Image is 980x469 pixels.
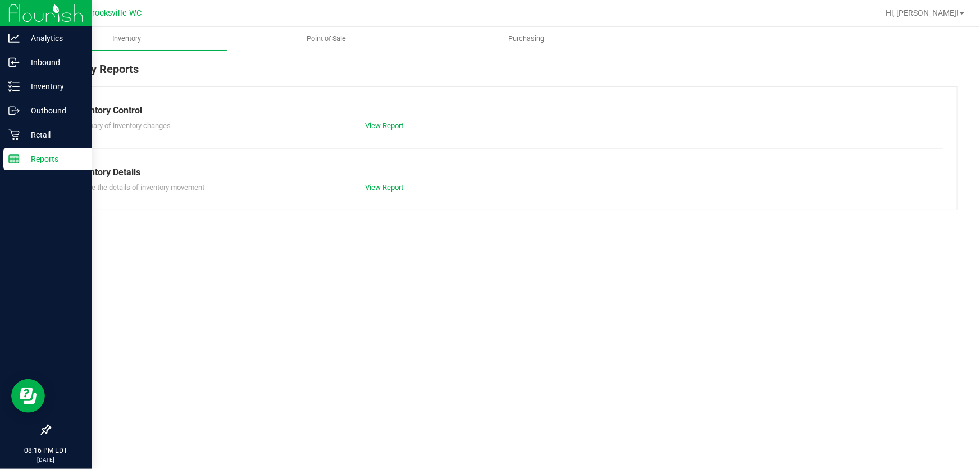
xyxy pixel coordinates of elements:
span: Purchasing [493,34,559,44]
inline-svg: Reports [8,153,20,165]
p: Retail [20,128,87,142]
a: Purchasing [426,27,626,51]
a: Inventory [27,27,227,51]
p: Reports [20,152,87,166]
p: Inbound [20,56,87,69]
div: Inventory Reports [49,61,958,86]
span: Inventory [97,34,156,44]
span: Brooksville WC [88,8,142,18]
div: Inventory Details [72,166,935,179]
a: Point of Sale [227,27,427,51]
a: View Report [366,121,404,130]
span: Summary of inventory changes [72,121,171,130]
span: Point of Sale [292,34,362,44]
inline-svg: Inbound [8,57,20,68]
p: 08:16 PM EDT [5,445,87,456]
a: View Report [366,183,404,192]
inline-svg: Retail [8,129,20,140]
iframe: Resource center [11,379,45,413]
p: Inventory [20,80,87,93]
div: Inventory Control [72,104,935,117]
inline-svg: Outbound [8,105,20,116]
span: Explore the details of inventory movement [72,183,204,192]
p: Analytics [20,31,87,45]
inline-svg: Analytics [8,33,20,44]
p: [DATE] [5,456,87,464]
inline-svg: Inventory [8,81,20,92]
p: Outbound [20,104,87,117]
span: Hi, [PERSON_NAME]! [886,8,959,17]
